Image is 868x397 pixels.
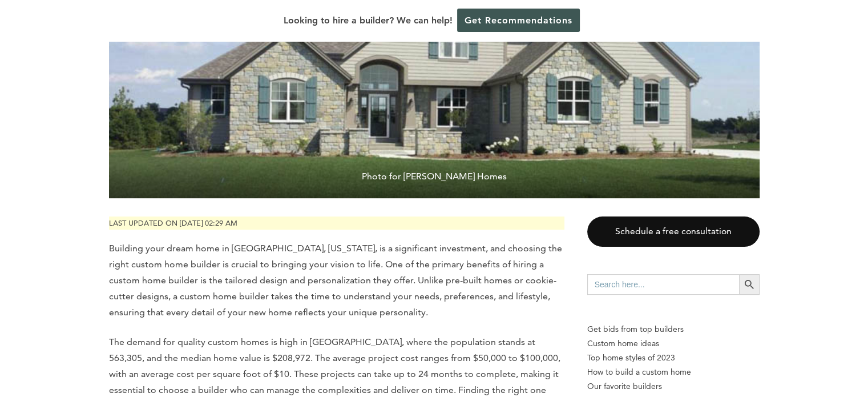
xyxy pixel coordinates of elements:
a: Custom home ideas [587,336,760,351]
a: Our favorite builders [587,379,760,394]
p: Get bids from top builders [587,322,760,336]
input: Search here... [587,274,739,295]
span: Photo for [PERSON_NAME] Homes [109,159,760,198]
svg: Search [743,278,756,291]
a: Schedule a free consultation [587,216,760,247]
p: Last updated on [DATE] 02:29 am [109,216,564,230]
a: How to build a custom home [587,365,760,379]
a: Top home styles of 2023 [587,351,760,365]
a: Get Recommendations [457,9,580,32]
p: Building your dream home in [GEOGRAPHIC_DATA], [US_STATE], is a significant investment, and choos... [109,240,564,320]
